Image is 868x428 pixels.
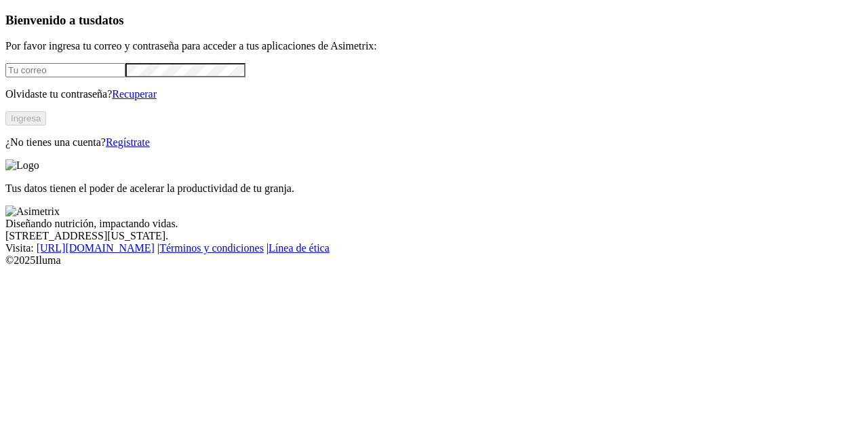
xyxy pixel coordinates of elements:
p: ¿No tienes una cuenta? [5,136,863,149]
a: Recuperar [112,88,157,100]
p: Olvidaste tu contraseña? [5,88,863,100]
div: [STREET_ADDRESS][US_STATE]. [5,230,863,242]
span: datos [95,13,124,27]
div: © 2025 Iluma [5,254,863,267]
button: Ingresa [5,111,46,125]
a: Línea de ética [269,242,330,254]
img: Asimetrix [5,206,60,218]
img: Logo [5,159,39,172]
p: Tus datos tienen el poder de acelerar la productividad de tu granja. [5,182,863,195]
h3: Bienvenido a tus [5,13,863,28]
p: Por favor ingresa tu correo y contraseña para acceder a tus aplicaciones de Asimetrix: [5,40,863,52]
div: Visita : | | [5,242,863,254]
a: [URL][DOMAIN_NAME] [37,242,155,254]
a: Términos y condiciones [159,242,264,254]
a: Regístrate [106,136,150,148]
div: Diseñando nutrición, impactando vidas. [5,218,863,230]
input: Tu correo [5,63,125,77]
